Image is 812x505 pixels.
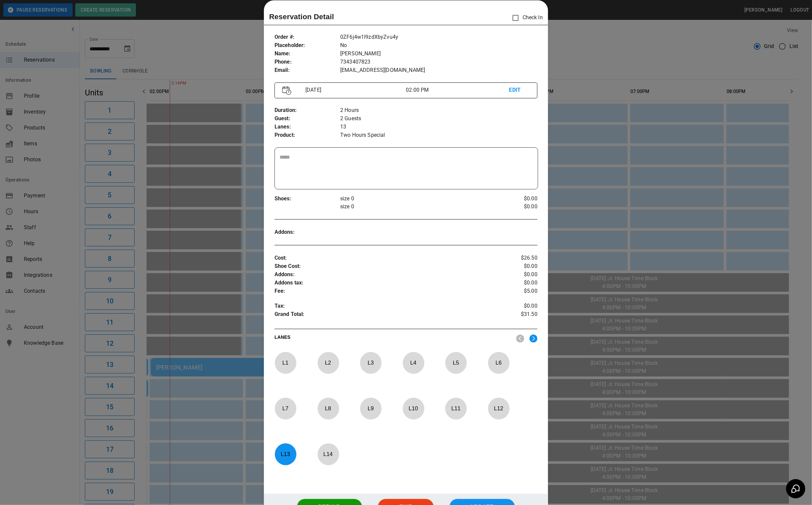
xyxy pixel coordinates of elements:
p: L 12 [488,401,510,416]
p: L 13 [275,446,296,462]
p: $5.00 [494,287,537,295]
p: L 1 [275,355,296,371]
p: 2 Hours [340,106,537,115]
p: EDIT [509,86,530,94]
p: L 6 [488,355,510,371]
p: 02:00 PM [406,86,509,94]
img: nav_left.svg [516,334,524,343]
p: Phone : [275,58,340,66]
p: Reservation Detail [269,11,334,22]
p: $0.00 [494,279,537,287]
p: Tax : [275,302,494,310]
p: Email : [275,66,340,75]
p: $26.50 [494,254,537,262]
p: Shoe Cost : [275,262,494,271]
p: Placeholder : [275,41,340,50]
p: Addons tax : [275,279,494,287]
p: L 11 [445,401,467,416]
p: L 4 [403,355,424,371]
p: $0.00 [494,302,537,310]
p: No [340,41,537,50]
p: L 8 [317,401,339,416]
p: Addons : [275,228,340,236]
p: Lanes : [275,123,340,131]
p: 2 Guests [340,115,537,123]
p: Name : [275,50,340,58]
p: $0.00 [494,271,537,279]
p: 0ZF6j4w1I9zdXbyZvu4y [340,33,537,41]
p: [DATE] [303,86,406,94]
p: Order # : [275,33,340,41]
p: L 2 [317,355,339,371]
p: 13 [340,123,537,131]
p: Product : [275,131,340,139]
p: L 3 [360,355,382,371]
p: [PERSON_NAME] [340,50,537,58]
p: Shoes : [275,195,340,203]
p: $0.00 [494,262,537,271]
p: size 0 [340,203,494,211]
p: $31.50 [494,310,537,320]
p: L 7 [275,401,296,416]
p: LANES [275,334,511,343]
p: Fee : [275,287,494,295]
p: L 5 [445,355,467,371]
p: Check In [509,11,543,25]
p: Guest : [275,115,340,123]
p: Duration : [275,106,340,115]
p: $0.00 [494,203,537,211]
p: Cost : [275,254,494,262]
p: 7343407823 [340,58,537,66]
img: right.svg [530,334,537,343]
p: Two Hours Special [340,131,537,139]
p: Addons : [275,271,494,279]
p: size 0 [340,195,494,203]
p: $0.00 [494,195,537,203]
p: [EMAIL_ADDRESS][DOMAIN_NAME] [340,66,537,75]
p: L 10 [403,401,424,416]
p: L 14 [317,446,339,462]
p: L 9 [360,401,382,416]
p: Grand Total : [275,310,494,320]
img: Vector [282,86,291,95]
